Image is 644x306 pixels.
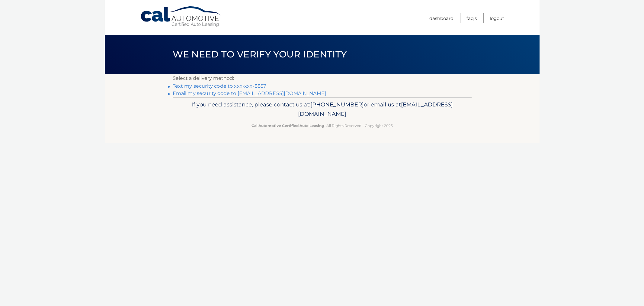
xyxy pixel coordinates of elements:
a: Logout [490,13,504,23]
a: FAQ's [466,13,477,23]
p: Select a delivery method: [173,74,472,83]
strong: Cal Automotive Certified Auto Leasing [252,123,324,128]
a: Dashboard [429,13,453,23]
span: [PHONE_NUMBER] [310,101,364,108]
a: Email my security code to [EMAIL_ADDRESS][DOMAIN_NAME] [173,90,326,96]
span: We need to verify your identity [173,49,347,60]
a: Cal Automotive [140,6,222,28]
p: If you need assistance, please contact us at: or email us at [177,100,468,119]
a: Text my security code to xxx-xxx-8857 [173,83,266,89]
p: - All Rights Reserved - Copyright 2025 [177,122,468,129]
